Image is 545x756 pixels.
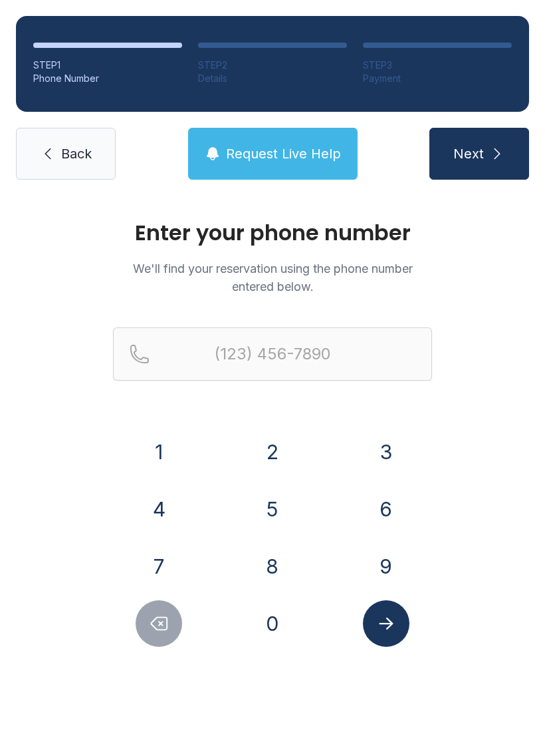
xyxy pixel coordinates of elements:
[113,222,432,244] h1: Enter your phone number
[363,429,409,475] button: 3
[249,543,296,590] button: 8
[249,486,296,532] button: 5
[136,429,182,475] button: 1
[249,429,296,475] button: 2
[198,72,347,85] div: Details
[363,600,409,647] button: Submit lookup form
[136,543,182,590] button: 7
[33,59,182,72] div: STEP 1
[113,260,432,295] p: We'll find your reservation using the phone number entered below.
[363,72,512,85] div: Payment
[363,59,512,72] div: STEP 3
[33,72,182,85] div: Phone Number
[136,600,182,647] button: Delete number
[226,144,341,163] span: Request Live Help
[363,486,409,532] button: 6
[61,144,92,163] span: Back
[453,144,484,163] span: Next
[136,486,182,532] button: 4
[249,600,296,647] button: 0
[363,543,409,590] button: 9
[113,327,432,381] input: Reservation phone number
[198,59,347,72] div: STEP 2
